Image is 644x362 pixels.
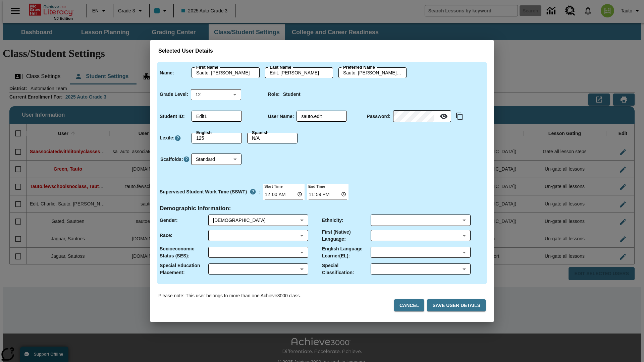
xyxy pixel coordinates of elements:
[160,188,247,195] p: Supervised Student Work Time (SSWT)
[367,113,390,120] p: Password :
[174,135,181,141] a: Click here to know more about Lexiles, Will open in new tab
[213,217,298,224] div: Male
[160,205,231,212] h4: Demographic Information :
[196,130,212,136] label: English
[183,156,190,163] button: Click here to know more about Scaffolds
[427,299,486,312] button: Save User Details
[322,262,371,276] p: Special Classification :
[191,89,241,100] div: 12
[191,154,241,165] div: Standard
[158,48,486,54] h3: Selected User Details
[160,91,188,98] p: Grade Level :
[160,262,208,276] p: Special Education Placement :
[268,113,294,120] p: User Name :
[437,110,450,123] button: Reveal Password
[393,111,451,122] div: Password
[263,183,283,189] label: Start Time
[307,183,325,189] label: End Time
[192,111,242,122] div: Student ID
[394,299,424,312] button: Cancel
[196,64,218,70] label: First Name
[268,91,280,98] p: Role :
[247,186,259,198] button: Supervised Student Work Time is the timeframe when students can take LevelSet and when lessons ar...
[160,217,178,224] p: Gender :
[252,130,269,136] label: Spanish
[191,154,241,165] div: Scaffolds
[297,111,347,122] div: User Name
[158,292,301,299] p: Please note: This user belongs to more than one Achieve3000 class.
[160,232,172,239] p: Race :
[322,245,371,259] p: English Language Learner(EL) :
[343,64,375,70] label: Preferred Name
[270,64,291,70] label: Last Name
[322,217,343,224] p: Ethnicity :
[160,69,174,76] p: Name :
[322,229,371,243] p: First (Native) Language :
[160,186,261,198] div: :
[283,91,301,98] p: Student
[160,245,208,259] p: Socioeconomic Status (SES) :
[454,111,465,122] button: Copy text to clipboard
[160,156,183,163] p: Scaffolds :
[160,134,174,141] p: Lexile :
[160,113,185,120] p: Student ID :
[191,89,241,100] div: Grade Level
